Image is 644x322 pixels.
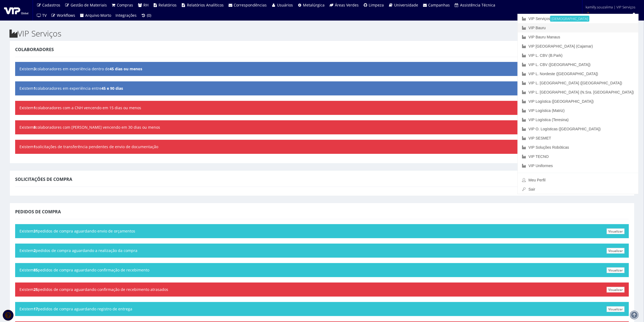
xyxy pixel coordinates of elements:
[34,125,36,130] b: 8
[518,32,638,42] a: VIP Bauru Manaus
[518,23,638,32] a: VIP Bauru
[518,152,638,161] a: VIP TECNO
[518,97,638,106] a: VIP Logística ([GEOGRAPHIC_DATA])
[34,10,49,21] a: TV
[303,2,325,8] span: Metalúrgica
[15,283,629,297] div: Existem pedidos de compra aguardando confirmação de recebimento atrasados
[518,175,638,185] a: Meu Perfil
[147,13,151,18] span: (0)
[518,124,638,134] a: VIP O. Logísticas ([GEOGRAPHIC_DATA])
[15,263,629,277] div: Existem pedidos de compra aguardando confirmação de recebimento
[34,306,38,311] b: 17
[57,13,75,18] span: Workflows
[518,134,638,143] a: VIP SESMET
[15,81,629,95] div: Existem colaboradores em experiência entre
[159,2,177,8] span: Relatórios
[85,13,111,18] span: Arquivo Morto
[49,10,78,21] a: Workflows
[116,13,137,18] span: Integrações
[460,2,495,8] span: Assistência Técnica
[9,29,635,38] h2: VIP Serviços
[117,2,133,8] span: Compras
[4,6,28,14] img: logo
[369,2,384,8] span: Limpeza
[15,209,61,215] span: Pedidos de Compra
[34,66,36,71] b: 3
[518,185,638,194] a: Sair
[15,176,72,182] span: Solicitações de Compra
[34,144,36,149] b: 1
[15,224,629,238] div: Existem pedidos de compra aguardando envio de orçamentos
[277,2,293,8] span: Usuários
[234,2,267,8] span: Correspondências
[15,244,629,258] div: Existem pedidos de compra aguardando a realização da compra
[15,120,629,134] div: Existem colaboradores com [PERSON_NAME] vencendo em 30 dias ou menos
[607,248,625,254] a: Visualizar
[518,42,638,51] a: VIP [GEOGRAPHIC_DATA] (Cajamar)
[550,16,589,22] small: [DEMOGRAPHIC_DATA]
[77,10,114,21] a: Arquivo Morto
[607,287,625,293] a: Visualizar
[518,106,638,115] a: VIP Logística (Matriz)
[607,267,625,273] a: Visualizar
[335,2,359,8] span: Áreas Verdes
[34,267,38,273] b: 85
[518,51,638,60] a: VIP L. CBV (B.Park)
[607,228,625,234] a: Visualizar
[428,2,450,8] span: Campanhas
[110,66,142,71] b: 45 dias ou menos
[114,10,139,21] a: Integrações
[34,105,36,110] b: 1
[518,115,638,124] a: VIP Logística (Teresina)
[518,14,638,23] a: VIP Serviços[DEMOGRAPHIC_DATA]
[15,140,629,154] div: Existem solicitações de transferência pendentes de envio de documentação
[518,60,638,69] a: VIP L. CBV ([GEOGRAPHIC_DATA])
[607,306,625,312] a: Visualizar
[34,248,36,253] b: 2
[139,10,154,21] a: (0)
[518,161,638,170] a: VIP Uniformes
[42,2,61,8] span: Cadastros
[518,143,638,152] a: VIP Soluções Robóticas
[101,86,123,91] b: 45 e 90 dias
[394,2,418,8] span: Universidade
[71,2,107,8] span: Gestão de Materiais
[34,86,36,91] b: 1
[518,78,638,88] a: VIP L. [GEOGRAPHIC_DATA] ([GEOGRAPHIC_DATA])
[187,2,224,8] span: Relatórios Analíticos
[586,4,636,10] span: kamilly.souzalima | VIP Serviços
[518,88,638,97] a: VIP L. [GEOGRAPHIC_DATA] (N.Sra. [GEOGRAPHIC_DATA])
[15,47,54,52] span: Colaboradores
[42,13,47,18] span: TV
[15,62,629,76] div: Existem colaboradores em experiência dentro de
[34,287,38,292] b: 25
[143,2,148,8] span: RH
[15,302,629,316] div: Existem pedidos de compra aguardando registro de entrega
[518,69,638,78] a: VIP L. Nordeste ([GEOGRAPHIC_DATA])
[34,228,38,234] b: 31
[15,101,629,115] div: Existem colaboradores com a CNH vencendo em 15 dias ou menos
